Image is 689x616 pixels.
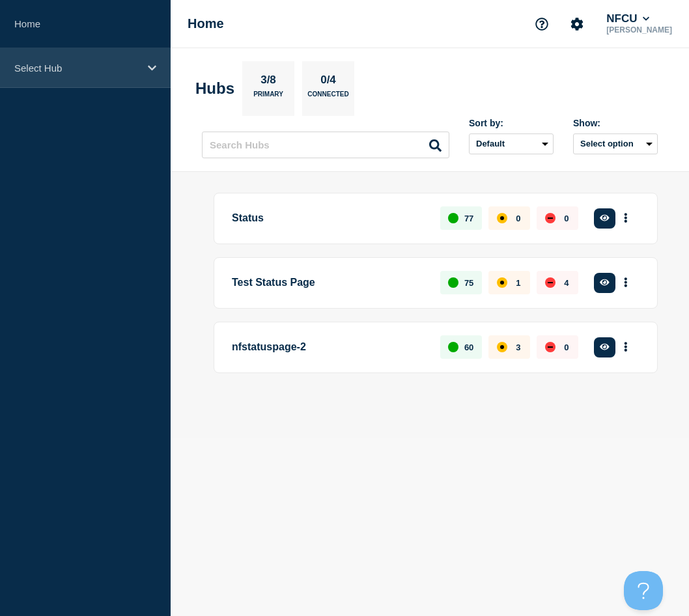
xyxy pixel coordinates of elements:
p: Test Status Page [232,271,425,295]
p: 3 [516,343,520,352]
button: NFCU [604,12,652,25]
div: up [448,213,458,223]
p: 0 [516,214,520,223]
div: Show: [573,118,658,128]
button: More actions [617,206,634,231]
div: down [545,277,555,288]
button: Support [528,10,555,38]
p: Primary [253,91,283,104]
h2: Hubs [195,79,234,98]
input: Search Hubs [202,132,449,158]
button: More actions [617,335,634,359]
h1: Home [188,16,224,31]
p: Status [232,206,425,231]
p: Connected [307,91,348,104]
div: up [448,277,458,288]
select: Sort by [469,133,554,154]
p: 0/4 [316,74,341,91]
button: Account settings [563,10,591,38]
iframe: Help Scout Beacon - Open [624,571,663,610]
p: Select Hub [14,63,139,74]
p: 1 [516,278,520,288]
p: 77 [464,214,473,223]
div: Sort by: [469,118,554,128]
div: affected [497,213,507,223]
p: 4 [564,278,569,288]
div: affected [497,277,507,288]
p: 60 [464,343,473,352]
div: up [448,342,458,352]
div: affected [497,342,507,352]
div: down [545,342,555,352]
button: More actions [617,271,634,295]
p: 0 [564,214,569,223]
button: Select option [573,133,658,154]
p: 0 [564,343,569,352]
p: [PERSON_NAME] [604,25,675,35]
p: 3/8 [256,74,281,91]
div: down [545,213,555,223]
p: 75 [464,278,473,288]
p: nfstatuspage-2 [232,335,425,359]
